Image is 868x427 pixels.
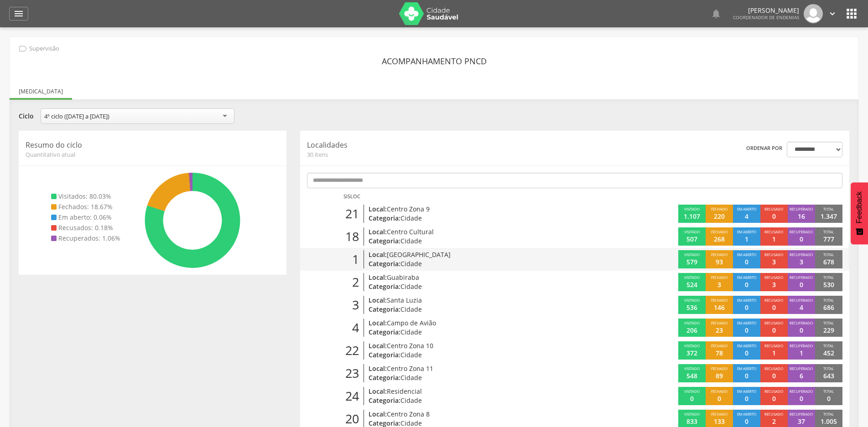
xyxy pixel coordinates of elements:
a:  [711,4,722,23]
p: 643 [823,371,834,381]
p: 3 [800,257,803,267]
p: 0 [772,394,776,403]
p: 229 [823,326,834,335]
p: Categoria: [369,350,552,360]
span: Recuperado [790,252,813,257]
span: 2 [352,273,359,291]
span: Em aberto [737,298,756,303]
p: Categoria: [369,282,552,291]
span: Visitado [684,343,700,348]
p: 37 [798,417,805,426]
span: Fechado [711,412,728,417]
span: Em aberto [737,252,756,257]
p: 78 [716,349,723,358]
p: 0 [800,394,803,403]
span: Cidade [400,373,422,382]
p: 0 [772,371,776,381]
span: Recusado [764,412,783,417]
p: 268 [714,235,725,244]
span: Recuperado [790,298,813,303]
p: 0 [800,280,803,289]
span: Recuperado [790,320,813,325]
p: 1 [800,349,803,358]
p: 3 [717,280,721,289]
span: Recusado [764,320,783,325]
p: Resumo do ciclo [26,140,280,150]
span: Total [823,320,834,325]
p: Categoria: [369,396,552,405]
p: Categoria: [369,328,552,337]
i:  [18,44,28,54]
span: Em aberto [737,229,756,234]
p: Local: [369,387,552,396]
span: Recusado [764,389,783,394]
p: 206 [686,326,697,335]
span: Total [823,343,834,348]
li: Recuperados: 1.06% [51,234,120,243]
span: Total [823,366,834,371]
span: Cidade [400,214,422,222]
span: Recuperado [790,343,813,348]
p: 0 [772,212,776,221]
p: 23 [716,326,723,335]
p: Local: [369,364,552,373]
p: 2 [772,417,776,426]
span: Recusado [764,252,783,257]
span: Em aberto [737,343,756,348]
p: Categoria: [369,214,552,223]
span: Guabiraba [387,273,419,282]
span: Recuperado [790,206,813,211]
p: 452 [823,349,834,358]
span: Cidade [400,305,422,314]
span: Centro Zona 9 [387,205,430,213]
p: 0 [745,371,748,381]
span: Fechado [711,298,728,303]
span: [GEOGRAPHIC_DATA] [387,250,451,259]
p: Local: [369,250,552,259]
p: 4 [800,303,803,312]
span: 3 [352,296,359,314]
p: Categoria: [369,237,552,246]
p: 93 [716,257,723,267]
span: Em aberto [737,275,756,280]
span: Centro Zona 10 [387,341,433,350]
p: 0 [745,326,748,335]
span: Em aberto [737,389,756,394]
p: 678 [823,257,834,267]
span: Visitado [684,229,700,234]
span: Recuperado [790,389,813,394]
label: Ordenar por [746,144,782,152]
span: 4 [352,319,359,337]
span: Visitado [684,366,700,371]
p: 0 [772,303,776,312]
p: 0 [745,349,748,358]
label: Ciclo [19,112,34,121]
p: 1.005 [821,417,837,426]
span: Campo de Avião [387,319,436,327]
p: 4 [745,212,748,221]
p: Categoria: [369,373,552,382]
p: Local: [369,296,552,305]
span: Cidade [400,328,422,336]
span: Recusado [764,298,783,303]
span: Fechado [711,389,728,394]
p: 524 [686,280,697,289]
p: 0 [745,280,748,289]
p: 16 [798,212,805,221]
span: Visitado [684,252,700,257]
span: Total [823,412,834,417]
span: Visitado [684,206,700,211]
p: Local: [369,319,552,328]
span: Fechado [711,343,728,348]
span: Em aberto [737,412,756,417]
p: 0 [717,394,721,403]
i:  [711,8,722,19]
p: 1.107 [684,212,700,221]
p: 0 [800,235,803,244]
i:  [844,6,859,21]
span: Em aberto [737,206,756,211]
span: Recusado [764,343,783,348]
span: 21 [345,205,359,223]
span: Cidade [400,350,422,359]
header: Acompanhamento PNCD [382,53,487,69]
